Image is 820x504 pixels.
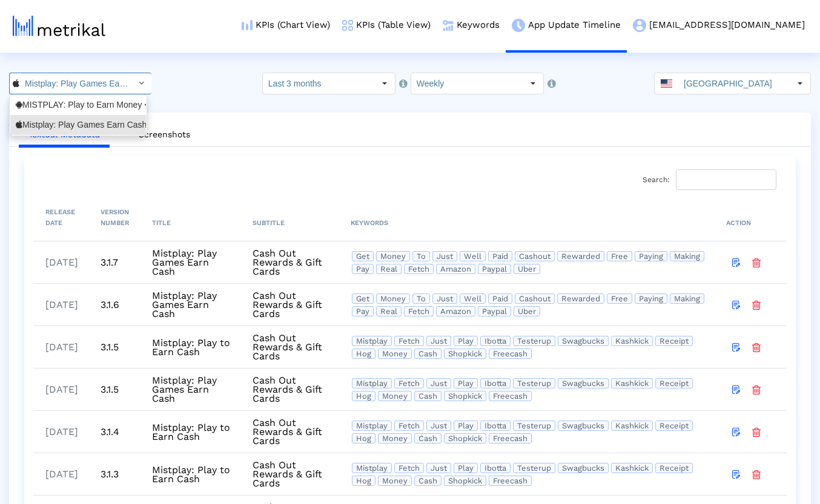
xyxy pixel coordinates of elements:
th: ACTION: activate to sort column ascending [714,195,787,241]
td: Mistplay: Play to Earn Cash [140,453,240,495]
span: paypal [478,264,511,274]
div: Select [131,73,151,94]
span: swagbucks [558,421,609,431]
span: ibotta [480,463,511,473]
img: metrical-logo-light.png [13,16,105,36]
span: play [454,336,478,346]
img: app-update-menu-icon.png [512,19,525,32]
span: money [378,391,412,401]
img: timeline-edit [732,301,740,309]
span: free [607,251,632,261]
td: [DATE] [33,410,88,453]
span: shopkick [444,476,486,486]
img: timeline-delete [752,470,761,479]
td: Mistplay: Play to Earn Cash [140,410,240,453]
label: Search: [643,169,776,190]
span: fetch [404,306,434,316]
td: 3.1.7 [88,241,140,283]
td: Mistplay: Play Games Earn Cash [140,368,240,410]
span: just [432,293,457,304]
td: 3.1.5 [88,326,140,368]
img: keywords.png [443,20,454,31]
span: fetch [404,264,434,274]
span: fetch [394,463,424,473]
td: Mistplay: Play to Earn Cash [140,326,240,368]
span: shopkick [444,433,486,443]
div: Select [523,73,543,94]
span: testerup [513,378,555,388]
span: ibotta [480,336,511,346]
span: freecash [489,391,532,401]
span: play [454,421,478,431]
span: paypal [478,306,511,316]
span: to [412,251,430,261]
span: receipt [655,463,693,473]
span: receipt [655,421,693,431]
span: freecash [489,349,532,359]
span: play [454,378,478,388]
td: [DATE] [33,368,88,410]
span: get [352,293,374,304]
span: freecash [489,433,532,443]
span: rewarded [557,293,604,304]
span: kashkick [611,421,653,431]
td: Cash Out Rewards & Gift Cards [240,453,339,495]
span: money [378,433,412,443]
td: 3.1.5 [88,368,140,410]
span: paid [488,251,512,261]
span: kashkick [611,336,653,346]
input: Search: [676,169,776,190]
td: [DATE] [33,326,88,368]
span: money [378,476,412,486]
span: cash [414,391,441,401]
span: ibotta [480,378,511,388]
span: money [378,349,412,359]
span: cashout [515,293,555,304]
span: money [376,251,410,261]
td: Mistplay: Play Games Earn Cash [140,241,240,283]
span: money [376,293,410,304]
span: cash [414,349,441,359]
div: Select [790,73,810,94]
span: mistplay [352,463,392,473]
span: paying [635,251,667,261]
span: hog [352,349,375,359]
span: receipt [655,336,693,346]
th: TITLE: activate to sort column ascending [140,195,240,241]
span: fetch [394,378,424,388]
th: SUBTITLE : activate to sort column ascending [240,195,339,241]
span: paying [635,293,667,304]
span: testerup [513,336,555,346]
span: kashkick [611,378,653,388]
span: uber [514,306,540,316]
span: swagbucks [558,463,609,473]
span: mistplay [352,336,392,346]
span: testerup [513,463,555,473]
span: freecash [489,476,532,486]
img: timeline-edit [732,258,740,267]
div: Select [374,73,395,94]
td: [DATE] [33,241,88,283]
span: just [426,336,451,346]
div: Mistplay: Play Games Earn Cash <6739352969> [16,119,141,131]
span: shopkick [444,391,486,401]
span: making [670,251,704,261]
span: just [426,421,451,431]
span: making [670,293,704,304]
img: kpi-table-menu-icon.png [342,20,353,31]
span: fetch [394,336,424,346]
span: receipt [655,378,693,388]
span: swagbucks [558,336,609,346]
span: paid [488,293,512,304]
span: well [460,293,486,304]
img: kpi-chart-menu-icon.png [242,20,253,30]
span: just [426,378,451,388]
td: [DATE] [33,283,88,326]
span: kashkick [611,463,653,473]
span: amazon [436,306,475,316]
a: Screenshots [129,123,200,146]
span: pay [352,306,374,316]
img: timeline-edit [732,428,740,436]
td: 3.1.3 [88,453,140,495]
td: Cash Out Rewards & Gift Cards [240,283,339,326]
